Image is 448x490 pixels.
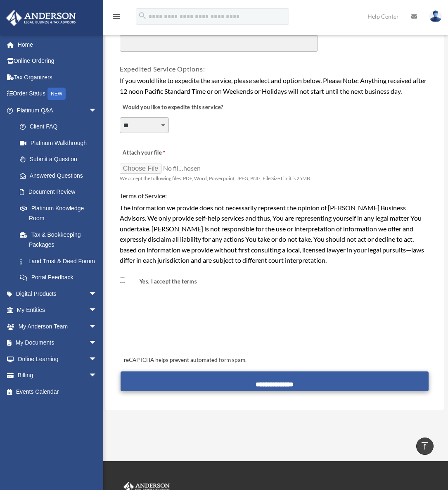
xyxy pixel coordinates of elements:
a: Platinum Q&Aarrow_drop_down [6,102,109,119]
a: Tax & Bookkeeping Packages [12,226,109,253]
span: arrow_drop_down [89,102,105,119]
iframe: reCAPTCHA [121,306,247,338]
a: Platinum Knowledge Room [12,200,109,226]
a: My Entitiesarrow_drop_down [6,302,109,319]
label: Yes, I accept the terms [127,278,200,286]
a: Answered Questions [12,167,109,184]
span: arrow_drop_down [89,285,105,302]
img: Anderson Advisors Platinum Portal [4,10,78,26]
a: Client FAQ [12,119,109,135]
a: Document Review [12,184,105,200]
span: We accept the following files: PDF, Word, Powerpoint, JPEG, PNG. File Size Limit is 25MB. [120,175,311,181]
span: arrow_drop_down [89,318,105,335]
span: arrow_drop_down [89,351,105,368]
a: Online Ordering [6,53,109,69]
a: Digital Productsarrow_drop_down [6,285,109,302]
a: My Anderson Teamarrow_drop_down [6,318,109,335]
a: Tax Organizers [6,69,109,86]
div: If you would like to expedite the service, please select and option below. Please Note: Anything ... [120,75,429,96]
a: Portal Feedback [12,269,109,286]
div: reCAPTCHA helps prevent automated form spam. [121,355,429,365]
a: Land Trust & Deed Forum [12,253,109,269]
a: Platinum Walkthrough [12,135,109,151]
a: vertical_align_top [416,438,434,455]
i: vertical_align_top [420,441,430,451]
a: Order StatusNEW [6,86,109,102]
i: search [138,11,147,20]
span: arrow_drop_down [89,302,105,319]
a: Billingarrow_drop_down [6,367,109,384]
label: Attach your file [120,147,202,159]
a: Online Learningarrow_drop_down [6,351,109,367]
span: Expedited Service Options: [120,65,205,73]
span: arrow_drop_down [89,367,105,384]
a: Home [6,36,109,53]
i: menu [111,12,121,21]
img: User Pic [429,10,442,22]
label: Would you like to expedite this service? [120,102,225,114]
span: arrow_drop_down [89,335,105,352]
div: The information we provide does not necessarily represent the opinion of [PERSON_NAME] Business A... [120,202,429,266]
a: menu [111,14,121,21]
a: Events Calendar [6,383,109,400]
div: NEW [47,88,66,100]
a: Submit a Question [12,151,109,168]
h4: Terms of Service: [120,191,429,200]
a: My Documentsarrow_drop_down [6,335,109,351]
